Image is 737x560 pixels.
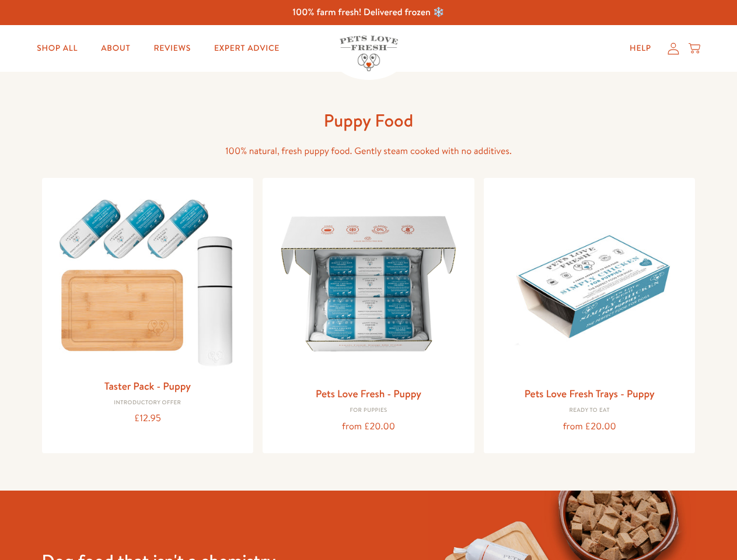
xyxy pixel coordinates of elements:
img: Pets Love Fresh [340,36,398,71]
div: For puppies [272,407,465,414]
img: Pets Love Fresh - Puppy [272,187,465,380]
a: Taster Pack - Puppy [104,379,191,393]
div: from £20.00 [493,419,686,435]
div: Introductory Offer [51,400,244,407]
a: Reviews [144,37,200,60]
div: £12.95 [51,411,244,426]
div: Ready to eat [493,407,686,414]
img: Pets Love Fresh Trays - Puppy [493,187,686,380]
span: 100% natural, fresh puppy food. Gently steam cooked with no additives. [225,145,512,157]
a: Pets Love Fresh - Puppy [316,386,421,401]
div: from £20.00 [272,419,465,435]
a: Shop All [27,37,87,60]
a: Pets Love Fresh Trays - Puppy [525,386,655,401]
a: About [92,37,139,60]
a: Help [620,37,661,60]
h1: Puppy Food [182,109,556,132]
img: Taster Pack - Puppy [51,187,244,372]
a: Expert Advice [205,37,289,60]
